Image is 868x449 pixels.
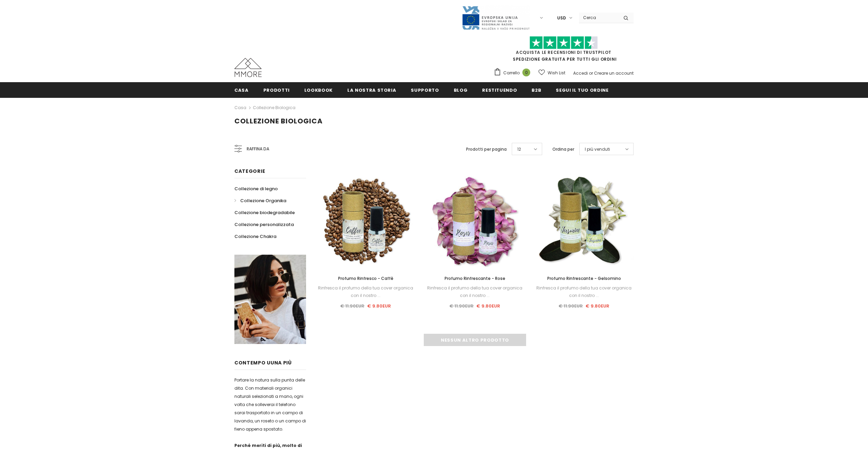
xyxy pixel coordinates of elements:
a: Acquista le recensioni di TrustPilot [516,49,611,55]
a: Profumo Rinfresco - Caffè [316,275,415,282]
a: Collezione personalizzata [234,219,294,230]
a: Accedi [573,70,588,76]
a: Restituendo [482,82,517,98]
span: Carrello [503,70,520,76]
span: Raffina da [247,145,269,153]
input: Search Site [579,13,618,23]
span: Restituendo [482,87,517,93]
span: Profumo Rinfrescante - Rose [445,275,505,281]
span: contempo uUna più [234,359,292,366]
span: or [589,70,593,76]
span: € 9.80EUR [367,303,391,309]
a: Prodotti [263,82,290,98]
a: Segui il tuo ordine [556,82,608,98]
img: Casi MMORE [234,58,262,77]
span: 12 [517,146,521,153]
span: Wish List [548,70,565,76]
a: Wish List [538,67,565,79]
span: Collezione biologica [234,116,323,126]
span: B2B [532,87,541,93]
span: Casa [234,87,249,93]
a: Collezione Organika [234,195,286,207]
span: Collezione Organika [240,197,286,204]
a: Casa [234,82,249,98]
span: Lookbook [304,87,333,93]
div: Rinfresca il profumo della tua cover organica con il nostro ... [316,284,415,299]
span: € 11.90EUR [559,303,583,309]
a: Creare un account [594,70,634,76]
a: B2B [532,82,541,98]
span: Prodotti [263,87,290,93]
a: Collezione di legno [234,183,278,195]
span: SPEDIZIONE GRATUITA PER TUTTI GLI ORDINI [494,39,634,62]
span: Profumo Rinfrescante - Gelsomino [547,275,621,281]
a: Lookbook [304,82,333,98]
a: Collezione biologica [253,105,295,110]
span: Collezione Chakra [234,233,276,240]
a: Collezione Chakra [234,230,276,242]
span: I più venduti [585,146,610,153]
span: USD [557,15,566,21]
span: 0 [522,69,530,76]
a: supporto [411,82,439,98]
span: Blog [454,87,468,93]
span: supporto [411,87,439,93]
span: Profumo Rinfresco - Caffè [338,275,393,281]
a: Blog [454,82,468,98]
span: Segui il tuo ordine [556,87,608,93]
img: Javni Razpis [462,5,530,30]
a: Casa [234,104,246,112]
label: Ordina per [552,146,574,153]
a: Javni Razpis [462,15,530,20]
span: La nostra storia [347,87,396,93]
p: Portare la natura sulla punta delle dita. Con materiali organici naturali selezionati a mano, ogn... [234,376,306,433]
span: € 11.90EUR [340,303,364,309]
label: Prodotti per pagina [466,146,507,153]
span: Collezione di legno [234,185,278,192]
div: Rinfresca il profumo della tua cover organica con il nostro ... [535,284,634,299]
a: Collezione biodegradabile [234,207,295,219]
a: La nostra storia [347,82,396,98]
span: Collezione biodegradabile [234,209,295,216]
img: Fidati di Pilot Stars [530,36,598,49]
a: Profumo Rinfrescante - Rose [425,275,524,282]
span: € 9.80EUR [476,303,500,309]
div: Rinfresca il profumo della tua cover organica con il nostro ... [425,284,524,299]
span: € 9.80EUR [585,303,609,309]
a: Profumo Rinfrescante - Gelsomino [535,275,634,282]
span: € 11.90EUR [449,303,474,309]
a: Carrello 0 [494,68,534,78]
span: Categorie [234,168,265,175]
span: Collezione personalizzata [234,221,294,228]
